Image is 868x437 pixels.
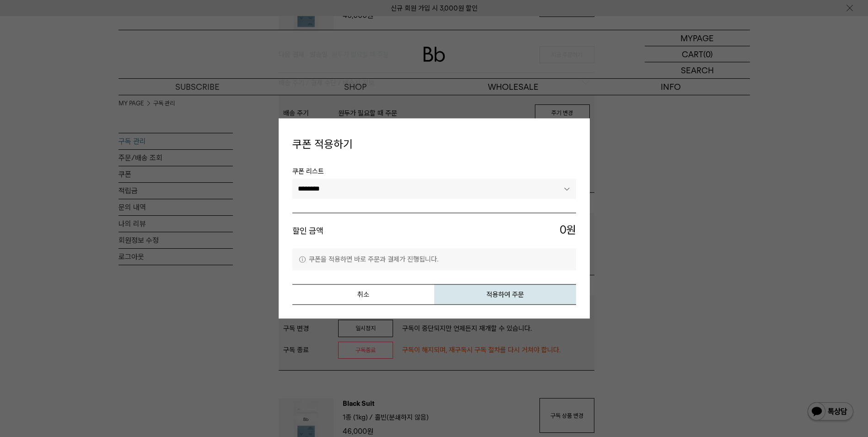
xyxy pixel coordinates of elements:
button: 적용하여 주문 [434,284,576,305]
span: 원 [434,222,576,240]
p: 쿠폰을 적용하면 바로 주문과 결제가 진행됩니다. [292,249,576,271]
strong: 할인 금액 [292,226,323,235]
span: 쿠폰 리스트 [292,166,576,179]
h4: 쿠폰 적용하기 [292,132,576,157]
button: 취소 [292,284,434,305]
span: 0 [560,222,566,238]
